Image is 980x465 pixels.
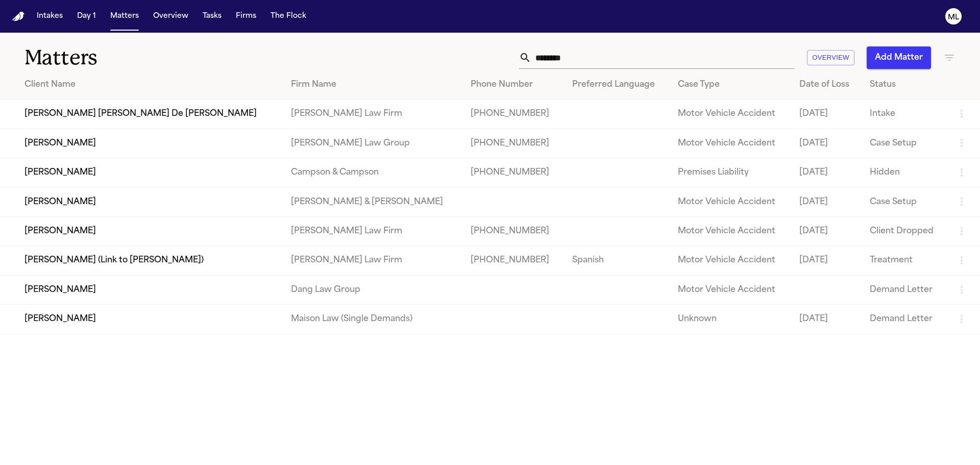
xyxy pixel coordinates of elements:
td: Premises Liability [670,158,791,187]
td: [PHONE_NUMBER] [462,216,564,246]
td: Motor Vehicle Accident [670,100,791,129]
td: Motor Vehicle Accident [670,216,791,246]
img: Finch Logo [12,12,24,21]
td: [DATE] [791,158,862,187]
td: Hidden [862,158,947,187]
div: Preferred Language [572,79,661,91]
td: Intake [862,100,947,129]
td: Motor Vehicle Accident [670,275,791,304]
h1: Matters [24,45,296,70]
td: [DATE] [791,129,862,158]
td: Dang Law Group [283,275,462,304]
td: Maison Law (Single Demands) [283,305,462,334]
td: [PHONE_NUMBER] [462,246,564,275]
button: Day 1 [73,7,100,26]
td: [PERSON_NAME] Law Firm [283,216,462,246]
td: [PERSON_NAME] & [PERSON_NAME] [283,187,462,216]
td: [DATE] [791,305,862,334]
td: [DATE] [791,216,862,246]
td: [PHONE_NUMBER] [462,100,564,129]
td: [DATE] [791,187,862,216]
div: Case Type [678,79,783,91]
div: Phone Number [471,79,556,91]
a: Home [12,12,24,21]
td: Case Setup [862,187,947,216]
td: Client Dropped [862,216,947,246]
td: [PHONE_NUMBER] [462,129,564,158]
td: Spanish [564,246,670,275]
button: Intakes [33,7,67,26]
td: [DATE] [791,100,862,129]
td: Motor Vehicle Accident [670,246,791,275]
div: Date of Loss [799,79,854,91]
button: Matters [106,7,143,26]
button: Add Matter [867,46,931,69]
td: Motor Vehicle Accident [670,129,791,158]
button: Overview [149,7,192,26]
td: Motor Vehicle Accident [670,187,791,216]
td: Demand Letter [862,275,947,304]
td: [PHONE_NUMBER] [462,158,564,187]
div: Firm Name [291,79,454,91]
button: Tasks [199,7,226,26]
td: Demand Letter [862,305,947,334]
td: [PERSON_NAME] Law Firm [283,246,462,275]
div: Status [870,79,939,91]
button: Firms [232,7,260,26]
button: The Flock [266,7,310,26]
td: [DATE] [791,246,862,275]
td: [PERSON_NAME] Law Group [283,129,462,158]
td: Unknown [670,305,791,334]
button: Overview [807,50,854,66]
td: Campson & Campson [283,158,462,187]
td: [PERSON_NAME] Law Firm [283,100,462,129]
td: Treatment [862,246,947,275]
td: Case Setup [862,129,947,158]
div: Client Name [24,79,275,91]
